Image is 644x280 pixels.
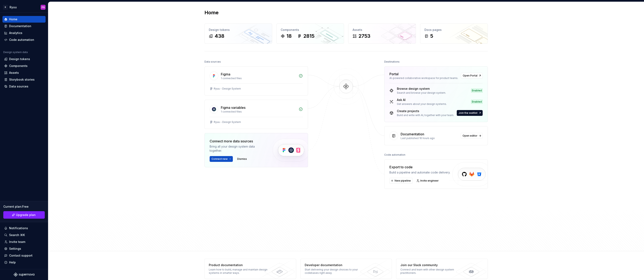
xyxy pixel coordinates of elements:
[305,263,365,267] div: Developer documentation
[389,165,450,170] div: Export to code
[463,74,477,77] span: Open Portal
[424,28,483,32] div: Docs pages
[3,205,45,209] div: Current plan : Free
[209,28,268,32] div: Design tokens
[389,76,458,80] div: AI-powered collaborative workspace for product teams.
[461,73,483,79] a: Open Portal
[204,23,272,44] a: Design tokens438
[204,66,308,96] a: Figma1 connected filesRyuu - Design System
[237,157,247,161] span: Dismiss
[430,33,433,39] div: 5
[471,100,483,104] div: Enabled
[211,157,228,161] span: Connect new
[10,5,17,9] div: Ryuu
[281,28,340,32] div: Components
[397,109,454,113] div: Create projects
[9,84,28,88] div: Data sources
[396,259,488,279] a: Join our Slack communityConnect and learn with other design system practitioners.
[215,33,224,39] div: 438
[210,156,233,162] button: Connect new
[2,23,46,29] a: Documentation
[457,110,483,116] button: Join the waitlist
[9,247,21,251] div: Settings
[235,156,249,162] button: Dismiss
[286,33,292,39] div: 18
[9,253,33,258] div: Contact support
[9,38,34,42] div: Code automation
[300,259,392,279] a: Developer documentationStart delivering your design choices to your codebases right away.
[204,9,219,16] h2: Home
[214,120,241,124] div: Ryuu - Design System
[400,263,461,267] div: Join our Slack community
[401,137,458,140] div: Last published 16 hours ago
[2,239,46,245] a: Invite team
[2,16,46,23] a: Home
[9,78,35,82] div: Storybook stories
[9,240,25,244] div: Invite team
[2,30,46,36] a: Analytics
[9,260,16,264] div: Help
[395,179,411,182] span: New pipeline
[221,77,296,80] div: 1 connected files
[2,36,46,43] a: Code automation
[2,252,46,259] button: Contact support
[9,17,17,21] div: Home
[9,233,25,237] div: Search ⌘K
[397,102,447,106] div: Get answers about your design systems.
[221,105,245,110] div: Figma variables
[14,273,34,277] svg: Supernova Logo
[420,179,439,182] span: Invite engineer
[420,23,488,44] a: Docs pages5
[9,71,19,75] div: Assets
[209,263,269,267] div: Product documentation
[358,33,370,39] div: 2753
[204,259,296,279] a: Product documentationLearn how to build, manage and maintain design systems in smarter ways.
[2,83,46,90] a: Data sources
[2,259,46,266] button: Help
[9,226,28,230] div: Notifications
[276,23,344,44] a: Components182815
[210,144,266,153] div: Bring all your design system data together.
[389,170,450,175] div: Build a pipeline and automate code delivery.
[204,59,221,65] div: Data sources
[305,268,365,275] div: Start delivering your design choices to your codebases right away.
[415,178,441,184] a: Invite engineer
[461,133,483,139] a: Open editor
[9,57,30,61] div: Design tokens
[9,64,28,68] div: Components
[3,5,8,10] div: R
[397,114,454,117] div: Build and write with AI, together with your team.
[353,28,412,32] div: Assets
[397,98,447,102] div: Ask AI
[3,211,45,219] button: Upgrade plan
[42,6,45,9] div: PN
[397,87,446,91] div: Browse design system
[463,134,477,137] span: Open editor
[389,178,413,184] button: New pipeline
[2,63,46,69] a: Components
[400,268,461,275] div: Connect and learn with other design system practitioners.
[209,268,269,275] div: Learn how to build, manage and maintain design systems in smarter ways.
[204,100,308,129] a: Figma variables1 connected filesRyuu - Design System
[16,213,36,217] span: Upgrade plan
[459,111,477,115] span: Join the waitlist
[303,33,314,39] div: 2815
[2,232,46,238] button: Search ⌘K
[401,132,424,137] div: Documentation
[3,51,28,54] div: Design system data
[384,152,405,158] div: Code automation
[1,3,47,12] button: RRyuuPN
[471,88,483,93] div: Enabled
[389,72,399,76] div: Portal
[221,72,230,77] div: Figma
[9,31,22,35] div: Analytics
[2,76,46,83] a: Storybook stories
[2,245,46,252] a: Settings
[384,59,400,65] div: Destinations
[2,225,46,232] button: Notifications
[214,87,241,90] div: Ryuu - Design System
[221,110,296,113] div: 1 connected files
[9,24,31,28] div: Documentation
[2,56,46,62] a: Design tokens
